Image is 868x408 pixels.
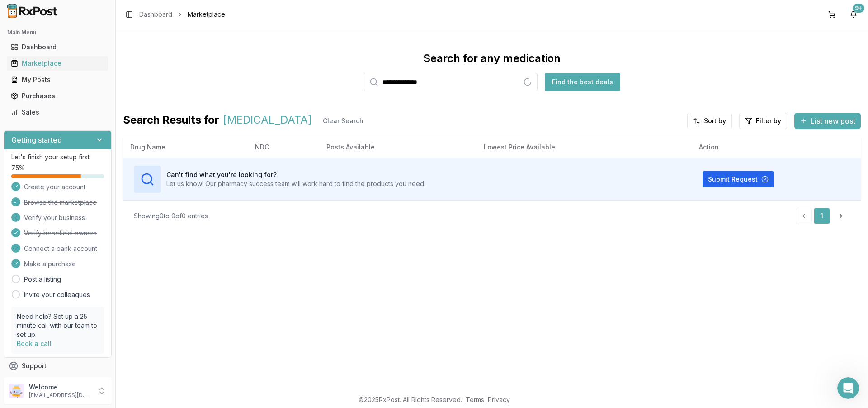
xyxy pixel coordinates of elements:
div: Sales [11,108,104,117]
button: List new post [794,113,861,129]
button: My Posts [4,72,112,87]
img: User avatar [9,384,24,398]
th: Posts Available [319,136,476,158]
span: Make a purchase [24,259,76,269]
div: Showing 0 to 0 of 0 entries [134,211,208,221]
th: Action [692,136,861,158]
div: 9+ [853,4,864,13]
p: Welcome [29,383,92,392]
div: Dashboard [11,43,104,52]
span: [MEDICAL_DATA] [223,113,312,129]
div: Purchases [11,91,104,101]
a: My Posts [7,72,108,88]
a: List new post [794,117,861,126]
h3: Getting started [11,134,62,145]
button: Purchases [4,89,112,103]
a: Sales [7,104,108,120]
p: [EMAIL_ADDRESS][DOMAIN_NAME] [29,392,92,399]
span: Create your account [24,182,85,192]
a: Dashboard [139,10,172,19]
h2: Main Menu [7,29,108,36]
a: Book a call [17,340,52,347]
button: Support [4,358,112,374]
p: Need help? Set up a 25 minute call with our team to set up. [17,312,99,339]
img: RxPost Logo [4,4,61,18]
span: 75 % [11,163,25,173]
th: Lowest Price Available [476,136,692,158]
button: Dashboard [4,40,112,54]
p: Let us know! Our pharmacy success team will work hard to find the products you need. [166,179,425,188]
th: NDC [248,136,319,158]
a: Purchases [7,88,108,104]
div: My Posts [11,75,104,84]
span: Verify beneficial owners [24,229,97,238]
span: List new post [811,115,855,126]
button: Find the best deals [545,73,620,91]
a: Post a listing [24,275,61,284]
p: Let's finish your setup first! [11,153,104,162]
a: Go to next page [832,208,850,224]
div: Marketplace [11,59,104,68]
a: Marketplace [7,55,108,72]
span: Marketplace [188,10,225,19]
span: Sort by [704,116,726,125]
button: Sales [4,105,112,120]
nav: breadcrumb [139,10,225,19]
a: 1 [814,208,830,224]
span: Search Results for [123,113,219,129]
h3: Can't find what you're looking for? [166,170,425,179]
a: Privacy [488,396,510,403]
button: Submit Request [703,171,774,187]
a: Terms [466,396,484,403]
button: Filter by [739,113,787,129]
nav: pagination [796,208,850,224]
button: Marketplace [4,56,112,71]
span: Filter by [756,116,781,125]
a: Invite your colleagues [24,290,90,299]
button: Clear Search [316,113,371,129]
th: Drug Name [123,136,248,158]
a: Dashboard [7,39,108,55]
span: Connect a bank account [24,244,97,253]
button: 9+ [846,7,861,22]
span: Verify your business [24,213,85,222]
span: Browse the marketplace [24,198,97,207]
button: Sort by [687,113,732,129]
div: Search for any medication [423,51,561,66]
iframe: Intercom live chat [837,377,859,399]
